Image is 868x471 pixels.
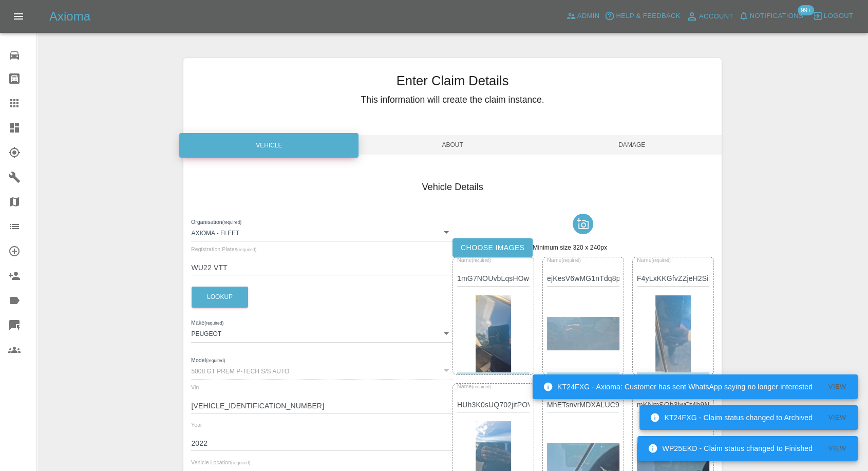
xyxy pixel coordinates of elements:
small: (required) [561,258,580,263]
span: Notifications [750,10,803,22]
h3: Enter Claim Details [183,71,721,90]
div: Axioma - Fleet [191,223,452,241]
small: (required) [222,220,241,224]
small: (required) [231,461,250,465]
label: Model [191,356,225,364]
span: Name [457,383,491,389]
span: Name [637,257,671,263]
span: Account [699,11,733,23]
small: (required) [651,258,670,263]
small: (required) [206,358,225,363]
button: View [821,410,854,426]
small: (required) [471,384,490,389]
div: PEUGEOT [191,324,452,342]
span: Name [457,257,491,263]
span: Registration Plates [191,246,256,252]
button: Logout [810,8,856,24]
span: Year [191,422,202,428]
span: Help & Feedback [616,10,680,22]
span: Logout [824,10,853,22]
div: KT24FXG - Claim status changed to Archived [650,408,813,427]
a: Admin [563,8,602,24]
div: KT24FXG - Axioma: Customer has sent WhatsApp saying no longer interested [543,378,813,396]
button: Notifications [736,8,806,24]
h5: Axioma [49,8,90,25]
div: Vehicle [179,133,358,158]
span: Admin [577,10,600,22]
button: View [821,379,854,395]
div: 5008 GT PREM P-TECH S/S AUTO [191,361,452,380]
h5: This information will create the claim instance. [183,93,721,106]
label: Make [191,319,223,327]
small: (required) [237,248,256,252]
label: Organisation [191,218,241,226]
span: Vehicle Location [191,459,250,465]
button: Help & Feedback [602,8,683,24]
button: Lookup [192,287,248,308]
a: Account [683,8,736,25]
div: WP25EKD - Claim status changed to Finished [648,439,813,458]
small: (required) [471,258,490,263]
span: Name [547,257,581,263]
span: About [363,135,542,155]
button: Open drawer [6,4,31,29]
label: Choose images [452,238,533,257]
span: 99+ [798,5,814,15]
span: Damage [542,135,722,155]
span: Minimum size 320 x 240px [533,244,607,251]
h4: Vehicle Details [191,180,713,194]
button: View [821,441,854,457]
span: Vin [191,384,199,390]
small: (required) [204,321,223,326]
